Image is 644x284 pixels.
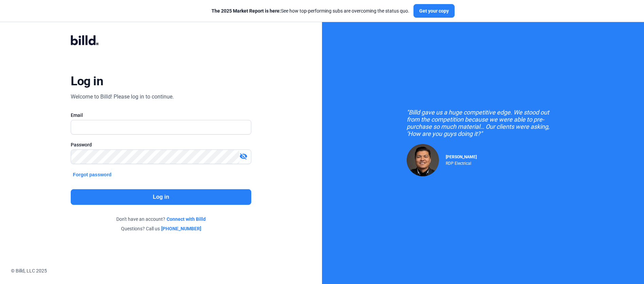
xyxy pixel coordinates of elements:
[161,225,201,232] a: [PHONE_NUMBER]
[71,141,251,148] div: Password
[413,4,455,18] button: Get your copy
[446,159,477,166] div: RDP Electrical
[407,109,560,137] div: "Billd gave us a huge competitive edge. We stood out from the competition because we were able to...
[211,7,409,14] div: See how top-performing subs are overcoming the status quo.
[239,152,248,160] mat-icon: visibility_off
[446,155,477,159] span: [PERSON_NAME]
[71,189,251,205] button: Log in
[71,74,103,89] div: Log in
[211,8,281,14] span: The 2025 Market Report is here:
[71,216,251,223] div: Don't have an account?
[71,225,251,232] div: Questions? Call us
[167,216,206,223] a: Connect with Billd
[407,144,439,176] img: Raul Pacheco
[71,171,114,178] button: Forgot password
[71,93,174,101] div: Welcome to Billd! Please log in to continue.
[71,112,251,119] div: Email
